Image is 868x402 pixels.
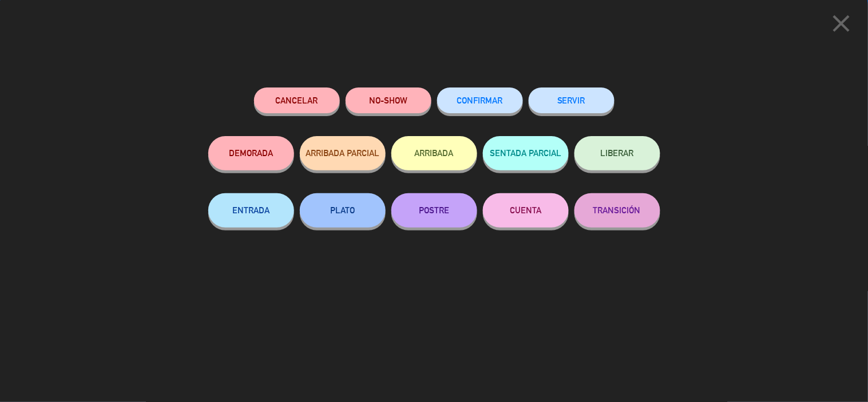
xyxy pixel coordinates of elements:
[300,193,386,228] button: PLATO
[208,193,294,228] button: ENTRADA
[601,148,634,158] span: LIBERAR
[574,193,660,228] button: TRANSICIÓN
[300,136,386,170] button: ARRIBADA PARCIAL
[306,148,379,158] span: ARRIBADA PARCIAL
[391,193,477,228] button: POSTRE
[346,87,431,113] button: NO-SHOW
[254,87,340,113] button: Cancelar
[391,136,477,170] button: ARRIBADA
[483,193,569,228] button: CUENTA
[529,87,615,113] button: SERVIR
[574,136,660,170] button: LIBERAR
[827,9,856,38] i: close
[457,95,503,105] span: CONFIRMAR
[824,9,859,42] button: close
[483,136,569,170] button: SENTADA PARCIAL
[437,87,523,113] button: CONFIRMAR
[208,136,294,170] button: DEMORADA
